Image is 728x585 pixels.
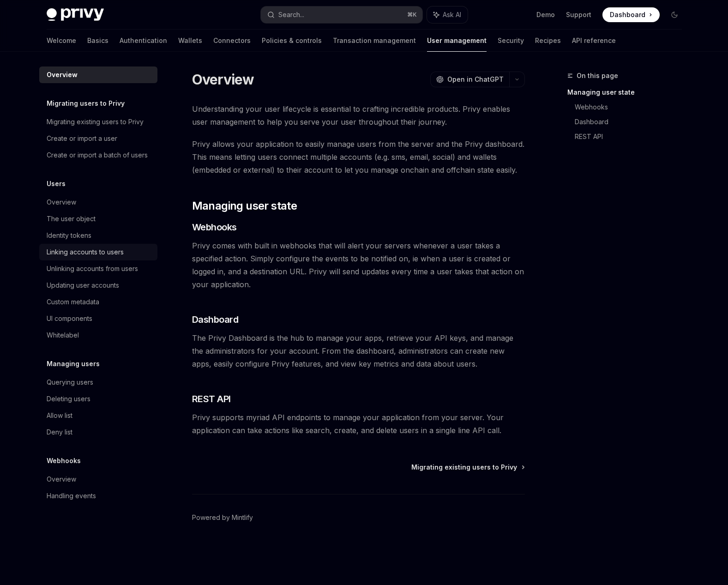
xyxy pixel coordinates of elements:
span: Migrating existing users to Privy [411,463,517,472]
a: Managing user state [567,85,689,100]
a: Demo [536,10,555,19]
a: Identity tokens [39,227,157,244]
button: Toggle dark mode [667,7,682,22]
div: The user object [47,213,96,224]
button: Search...⌘K [261,6,422,23]
a: Recipes [535,30,561,52]
button: Ask AI [427,6,468,23]
a: Allow list [39,407,157,424]
div: Create or import a batch of users [47,150,148,161]
a: Dashboard [575,115,689,129]
a: Migrating existing users to Privy [39,114,157,130]
div: Querying users [47,377,93,388]
a: Overview [39,66,157,83]
h5: Users [47,178,66,189]
h5: Webhooks [47,455,81,466]
span: Dashboard [610,10,645,19]
div: UI components [47,313,92,324]
div: Identity tokens [47,230,91,241]
a: Deleting users [39,391,157,407]
div: Allow list [47,410,72,421]
a: Overview [39,471,157,488]
a: Querying users [39,374,157,391]
h5: Managing users [47,358,100,369]
a: Authentication [120,30,167,52]
div: Handling events [47,490,96,501]
a: Overview [39,194,157,211]
div: Migrating existing users to Privy [47,116,144,127]
div: Updating user accounts [47,280,119,291]
a: Updating user accounts [39,277,157,294]
div: Search... [278,9,304,20]
a: Connectors [213,30,251,52]
a: Support [566,10,591,19]
a: Transaction management [333,30,416,52]
div: Deleting users [47,393,90,404]
a: REST API [575,129,689,144]
span: Dashboard [192,313,239,326]
span: Understanding your user lifecycle is essential to crafting incredible products. Privy enables use... [192,103,525,128]
div: Overview [47,197,76,208]
span: REST API [192,392,231,405]
a: Dashboard [602,7,660,22]
span: Open in ChatGPT [447,75,504,84]
h5: Migrating users to Privy [47,98,125,109]
a: Unlinking accounts from users [39,260,157,277]
div: Create or import a user [47,133,117,144]
a: Custom metadata [39,294,157,310]
span: On this page [577,70,618,81]
a: Create or import a batch of users [39,147,157,163]
a: The user object [39,211,157,227]
h1: Overview [192,71,254,88]
a: Create or import a user [39,130,157,147]
button: Open in ChatGPT [430,72,509,87]
a: Migrating existing users to Privy [411,463,524,472]
span: Ask AI [443,10,461,19]
span: Privy allows your application to easily manage users from the server and the Privy dashboard. Thi... [192,138,525,176]
a: Handling events [39,488,157,504]
a: Basics [87,30,108,52]
a: UI components [39,310,157,327]
a: Wallets [178,30,202,52]
a: Security [498,30,524,52]
span: Managing user state [192,199,297,213]
a: Webhooks [575,100,689,115]
span: Privy comes with built in webhooks that will alert your servers whenever a user takes a specified... [192,239,525,291]
div: Unlinking accounts from users [47,263,138,274]
span: The Privy Dashboard is the hub to manage your apps, retrieve your API keys, and manage the admini... [192,332,525,370]
a: API reference [572,30,616,52]
a: Linking accounts to users [39,244,157,260]
div: Custom metadata [47,296,99,308]
div: Linking accounts to users [47,247,124,258]
img: dark logo [47,8,104,21]
a: Welcome [47,30,76,52]
span: Webhooks [192,221,237,234]
a: User management [427,30,487,52]
a: Whitelabel [39,327,157,344]
span: Privy supports myriad API endpoints to manage your application from your server. Your application... [192,411,525,437]
div: Overview [47,474,76,485]
div: Deny list [47,427,72,438]
div: Overview [47,69,78,80]
a: Policies & controls [262,30,322,52]
a: Deny list [39,424,157,440]
a: Powered by Mintlify [192,513,253,522]
span: ⌘ K [407,11,417,18]
div: Whitelabel [47,330,79,341]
